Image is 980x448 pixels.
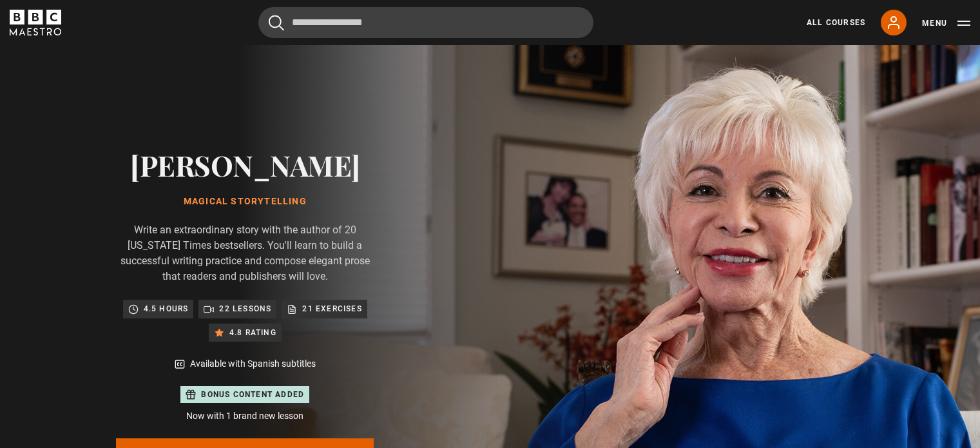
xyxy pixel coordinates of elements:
[269,15,284,31] button: Submit the search query
[116,409,374,423] p: Now with 1 brand new lesson
[258,7,593,38] input: Search
[116,222,374,284] p: Write an extraordinary story with the author of 20 [US_STATE] Times bestsellers. You'll learn to ...
[302,302,361,315] p: 21 exercises
[116,148,374,181] h2: [PERSON_NAME]
[229,326,276,339] p: 4.8 rating
[807,17,865,28] a: All Courses
[10,10,61,35] svg: BBC Maestro
[219,302,271,315] p: 22 lessons
[922,17,970,30] button: Toggle navigation
[144,302,189,315] p: 4.5 hours
[201,389,304,400] p: Bonus content added
[190,357,316,371] p: Available with Spanish subtitles
[116,197,374,207] h1: Magical Storytelling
